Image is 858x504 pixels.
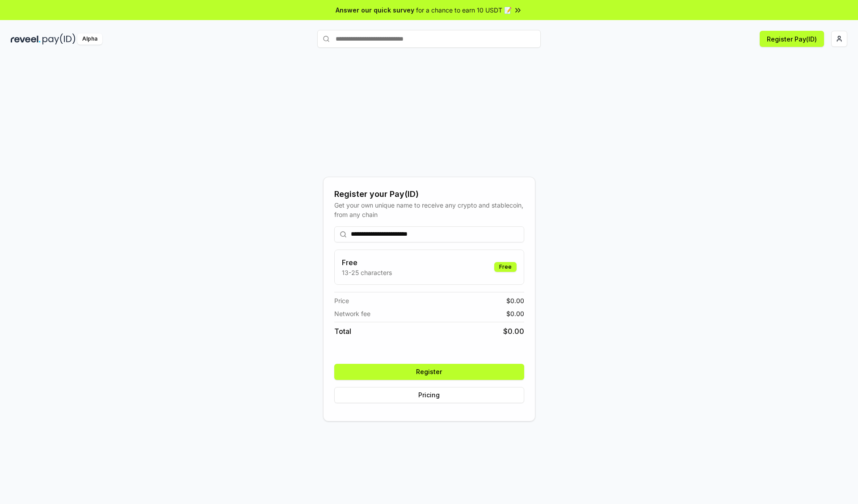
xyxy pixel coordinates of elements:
[503,326,524,337] span: $ 0.00
[334,387,524,403] button: Pricing
[334,326,351,337] span: Total
[11,33,41,45] img: reveel_dark
[334,364,524,380] button: Register
[77,33,102,45] div: Alpha
[506,296,524,305] span: $ 0.00
[494,262,517,272] div: Free
[416,5,512,15] span: for a chance to earn 10 USDT 📝
[506,309,524,318] span: $ 0.00
[334,188,524,200] div: Register your Pay(ID)
[342,257,392,268] h3: Free
[334,296,349,305] span: Price
[760,31,824,47] button: Register Pay(ID)
[334,309,370,318] span: Network fee
[342,268,392,277] p: 13-25 characters
[336,5,414,15] span: Answer our quick survey
[334,200,524,219] div: Get your own unique name to receive any crypto and stablecoin, from any chain
[42,33,76,45] img: pay_id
